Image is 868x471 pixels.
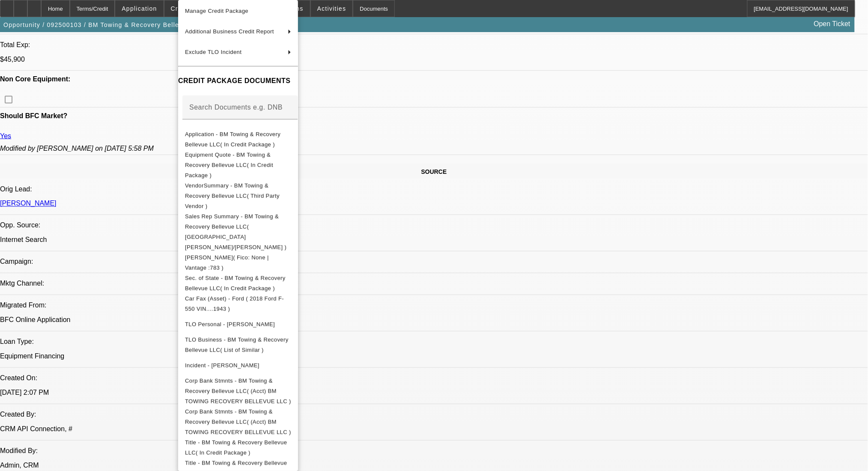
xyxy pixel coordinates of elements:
span: TLO Business - BM Towing & Recovery Bellevue LLC( List of Similar ) [185,337,289,353]
span: [PERSON_NAME]( Fico: None | Vantage :783 ) [185,254,269,271]
span: Corp Bank Stmnts - BM Towing & Recovery Bellevue LLC( (Acct) BM TOWING RECOVERY BELLEVUE LLC ) [185,378,291,405]
button: TLO Personal - Singh, Baljit [178,314,298,335]
button: VendorSummary - BM Towing & Recovery Bellevue LLC( Third Party Vendor ) [178,181,298,212]
span: Sales Rep Summary - BM Towing & Recovery Bellevue LLC( [GEOGRAPHIC_DATA][PERSON_NAME]/[PERSON_NAM... [185,213,286,250]
button: Title - BM Towing & Recovery Bellevue LLC( In Credit Package ) [178,438,298,458]
button: Incident - Singh, Baljit [178,355,298,376]
button: TLO Business - BM Towing & Recovery Bellevue LLC( List of Similar ) [178,335,298,355]
button: Sec. of State - BM Towing & Recovery Bellevue LLC( In Credit Package ) [178,273,298,294]
span: VendorSummary - BM Towing & Recovery Bellevue LLC( Third Party Vendor ) [185,182,280,209]
span: Corp Bank Stmnts - BM Towing & Recovery Bellevue LLC( (Acct) BM TOWING RECOVERY BELLEVUE LLC ) [185,408,291,435]
button: Corp Bank Stmnts - BM Towing & Recovery Bellevue LLC( (Acct) BM TOWING RECOVERY BELLEVUE LLC ) [178,376,298,407]
span: Additional Business Credit Report [185,28,274,35]
h4: CREDIT PACKAGE DOCUMENTS [178,76,298,86]
span: Equipment Quote - BM Towing & Recovery Bellevue LLC( In Credit Package ) [185,152,273,179]
span: Incident - [PERSON_NAME] [185,362,260,369]
span: Exclude TLO Incident [185,49,242,55]
button: Equipment Quote - BM Towing & Recovery Bellevue LLC( In Credit Package ) [178,150,298,181]
button: Application - BM Towing & Recovery Bellevue LLC( In Credit Package ) [178,129,298,150]
button: Car Fax (Asset) - Ford ( 2018 Ford F-550 VIN....1943 ) [178,294,298,314]
button: Sales Rep Summary - BM Towing & Recovery Bellevue LLC( Haraden, Amanda/Martell, Heath ) [178,212,298,253]
span: Manage Credit Package [185,8,248,14]
span: Sec. of State - BM Towing & Recovery Bellevue LLC( In Credit Package ) [185,275,286,292]
span: Application - BM Towing & Recovery Bellevue LLC( In Credit Package ) [185,131,280,148]
span: Title - BM Towing & Recovery Bellevue LLC( In Credit Package ) [185,439,287,456]
span: TLO Personal - [PERSON_NAME] [185,321,275,328]
button: Corp Bank Stmnts - BM Towing & Recovery Bellevue LLC( (Acct) BM TOWING RECOVERY BELLEVUE LLC ) [178,407,298,438]
span: Car Fax (Asset) - Ford ( 2018 Ford F-550 VIN....1943 ) [185,295,284,312]
mat-label: Search Documents e.g. DNB [189,104,283,111]
button: Transunion - Singh, Baljit( Fico: None | Vantage :783 ) [178,253,298,273]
